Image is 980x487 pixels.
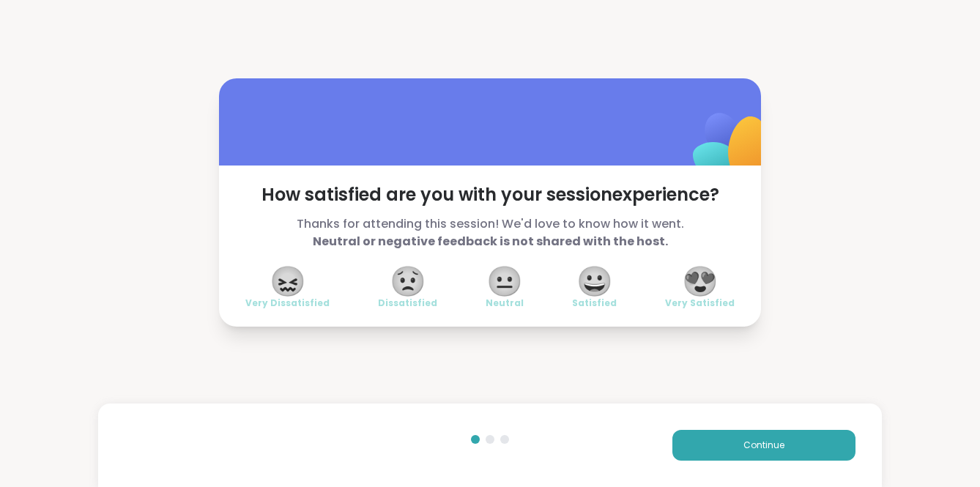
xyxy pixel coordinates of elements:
[313,233,668,250] b: Neutral or negative feedback is not shared with the host.
[245,183,735,207] span: How satisfied are you with your session experience?
[743,439,784,452] span: Continue
[665,297,735,309] span: Very Satisfied
[245,297,330,309] span: Very Dissatisfied
[572,297,617,309] span: Satisfied
[576,268,613,294] span: 😀
[658,75,804,220] img: ShareWell Logomark
[378,297,437,309] span: Dissatisfied
[672,430,855,461] button: Continue
[486,297,524,309] span: Neutral
[270,268,306,294] span: 😖
[245,215,735,250] span: Thanks for attending this session! We'd love to know how it went.
[486,268,523,294] span: 😐
[390,268,426,294] span: 😟
[682,268,719,294] span: 😍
